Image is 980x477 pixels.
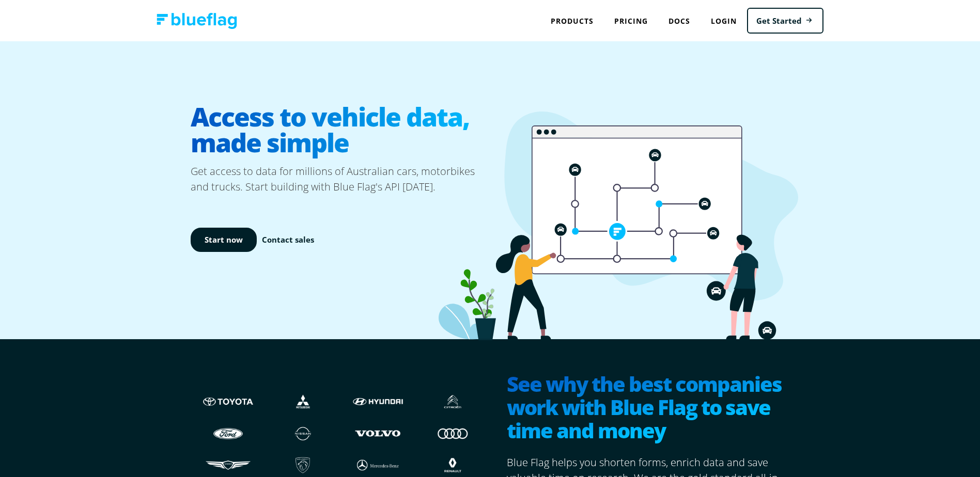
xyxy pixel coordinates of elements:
[604,10,658,31] a: Pricing
[426,392,480,411] img: Citroen logo
[191,164,490,195] p: Get access to data for millions of Australian cars, motorbikes and trucks. Start building with Bl...
[351,392,405,411] img: Hyundai logo
[701,10,747,31] a: Login to Blue Flag application
[157,13,237,29] img: Blue Flag logo
[351,423,405,443] img: Volvo logo
[426,423,480,443] img: Audi logo
[201,455,255,475] img: Genesis logo
[426,455,480,475] img: Renault logo
[507,372,790,444] h2: See why the best companies work with Blue Flag to save time and money
[351,455,405,475] img: Mercedes logo
[276,455,330,475] img: Peugeot logo
[276,423,330,443] img: Nissan logo
[191,96,490,164] h1: Access to vehicle data, made simple
[747,8,823,34] a: Get Started
[201,392,255,411] img: Toyota logo
[658,10,701,31] a: Docs
[276,392,330,411] img: Mistubishi logo
[540,10,604,31] div: Products
[262,234,314,246] a: Contact sales
[201,423,255,443] img: Ford logo
[191,228,257,252] a: Start now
